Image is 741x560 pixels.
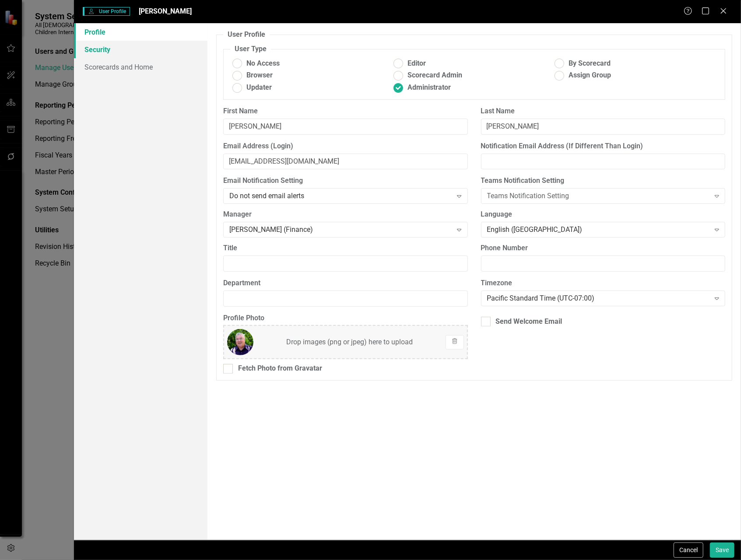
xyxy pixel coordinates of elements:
[481,176,725,186] label: Teams Notification Setting
[83,7,130,16] span: User Profile
[481,141,725,151] label: Notification Email Address (If Different Than Login)
[481,278,725,288] label: Timezone
[481,106,725,116] label: Last Name
[569,70,611,80] span: Assign Group
[229,191,452,201] div: Do not send email alerts
[227,329,253,355] img: AEwAAAA3dEVYdGljYzptb2RlbABJRUMgNjE5NjYtMi4xIERlZmF1bHQgUkdCIGNvbG91ciBzcGFjZSAtIHNSR0JEU0ipAAAAA...
[223,30,270,40] legend: User Profile
[223,176,467,186] label: Email Notification Setting
[487,225,710,235] div: English ([GEOGRAPHIC_DATA])
[481,243,725,253] label: Phone Number
[246,59,280,69] span: No Access
[481,210,725,220] label: Language
[487,191,710,201] div: Teams Notification Setting
[238,364,322,374] div: Fetch Photo from Gravatar
[223,210,467,220] label: Manager
[710,542,734,558] button: Save
[246,83,272,93] span: Updater
[487,293,710,303] div: Pacific Standard Time (UTC-07:00)
[223,243,467,253] label: Title
[246,70,273,80] span: Browser
[74,23,207,41] a: Profile
[407,59,426,69] span: Editor
[496,317,562,327] div: Send Welcome Email
[223,313,467,323] label: Profile Photo
[230,44,271,54] legend: User Type
[223,106,467,116] label: First Name
[223,278,467,288] label: Department
[74,58,207,76] a: Scorecards and Home
[407,70,462,80] span: Scorecard Admin
[286,337,413,347] div: Drop images (png or jpeg) here to upload
[407,83,451,93] span: Administrator
[229,225,452,235] div: [PERSON_NAME] (Finance)
[674,542,703,558] button: Cancel
[74,41,207,58] a: Security
[569,59,611,69] span: By Scorecard
[139,7,192,15] span: [PERSON_NAME]
[223,141,467,151] label: Email Address (Login)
